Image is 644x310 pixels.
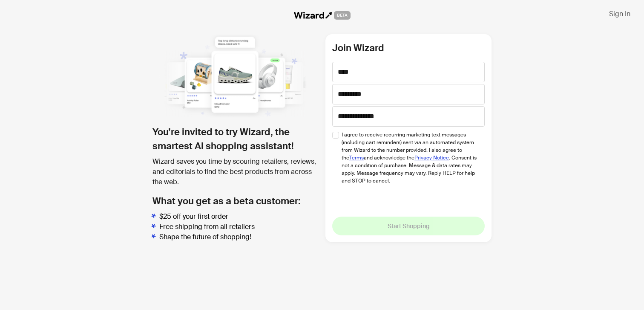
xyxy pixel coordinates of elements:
[332,41,485,55] h2: Join Wizard
[609,9,630,18] span: Sign In
[342,131,478,185] span: I agree to receive recurring marketing text messages (including cart reminders) sent via an autom...
[152,156,319,187] div: Wizard saves you time by scouring retailers, reviews, and editorials to find the best products fr...
[159,222,319,232] li: Free shipping from all retailers
[159,232,319,242] li: Shape the future of shopping!
[152,194,319,208] h2: What you get as a beta customer:
[334,11,351,20] span: BETA
[602,7,637,20] button: Sign In
[152,125,319,153] h1: You’re invited to try Wizard, the smartest AI shopping assistant!
[159,211,319,222] li: $25 off your first order
[332,217,485,235] button: Start Shopping
[414,154,449,161] a: Privacy Notice
[349,154,364,161] a: Terms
